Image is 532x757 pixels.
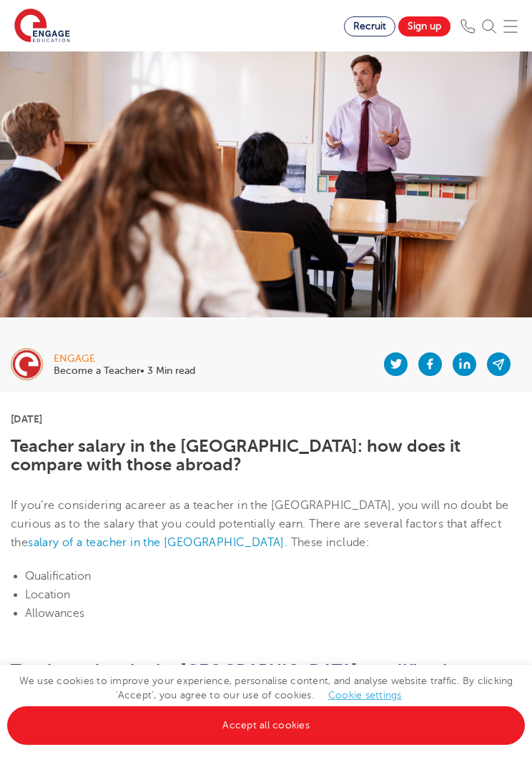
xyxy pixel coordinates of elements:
img: Mobile Menu [503,19,518,34]
p: Become a Teacher• 3 Min read [54,366,195,376]
p: [DATE] [11,414,521,424]
span: Recruit [353,21,386,31]
h1: Teacher salary in the [GEOGRAPHIC_DATA]: how does it compare with those abroad? [11,437,521,475]
span: Allowances [25,607,84,620]
span: Qualification [25,570,91,583]
span: , you will no doubt be curious as to the salary that you could potentially earn. There are severa... [11,499,509,550]
span: If you’re considering a [11,499,131,512]
span: . These include: [285,536,370,549]
a: Sign up [398,16,450,36]
img: Engage Education [14,9,70,44]
a: Accept all cookies [7,706,525,745]
div: engage [54,354,195,364]
span: Location [25,588,70,601]
span: Teacher salary in the [GEOGRAPHIC_DATA]: qualifications [11,660,476,681]
a: Cookie settings [328,690,402,701]
span: career as a teacher in the [GEOGRAPHIC_DATA] [131,499,392,512]
img: Phone [460,19,475,34]
a: Recruit [344,16,395,36]
a: salary of a teacher in the [GEOGRAPHIC_DATA] [28,536,285,549]
span: We use cookies to improve your experience, personalise content, and analyse website traffic. By c... [7,676,525,731]
img: Search [482,19,496,34]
